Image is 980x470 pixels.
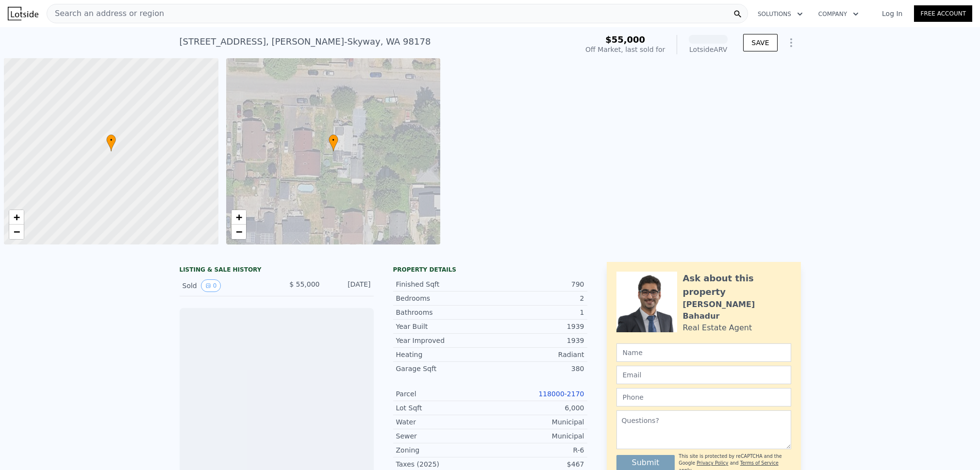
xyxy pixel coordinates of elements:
span: $55,000 [605,34,645,45]
div: 790 [490,279,584,289]
input: Name [616,343,791,362]
div: $467 [490,459,584,469]
span: + [235,211,242,223]
a: Privacy Policy [697,460,728,466]
div: 1939 [490,336,584,345]
a: Free Account [914,5,972,22]
input: Email [616,366,791,384]
button: Show Options [781,33,801,52]
div: Garage Sqft [396,364,490,373]
div: Property details [393,266,587,274]
div: Bathrooms [396,308,490,317]
button: SAVE [743,34,777,51]
div: Ask about this property [683,272,791,299]
a: Terms of Service [740,460,779,466]
span: $ 55,000 [289,280,319,288]
div: Year Built [396,322,490,331]
div: Off Market, last sold for [585,45,665,54]
span: Search an address or region [47,8,164,19]
a: Zoom in [232,210,246,225]
a: Log In [870,9,914,18]
div: Finished Sqft [396,279,490,289]
div: LISTING & SALE HISTORY [180,266,374,276]
div: Sold [183,279,269,292]
div: Year Improved [396,336,490,345]
div: Lotside ARV [689,45,728,54]
span: • [106,136,116,145]
span: − [235,226,242,238]
span: + [14,211,20,223]
input: Phone [616,388,791,406]
div: Heating [396,350,490,359]
div: [PERSON_NAME] Bahadur [683,299,791,322]
div: Zoning [396,445,490,455]
div: Water [396,417,490,427]
a: Zoom out [232,225,246,239]
a: Zoom out [9,225,24,239]
div: • [106,134,116,151]
div: [STREET_ADDRESS] , [PERSON_NAME]-Skyway , WA 98178 [180,35,431,49]
div: Radiant [490,350,584,359]
div: R-6 [490,445,584,455]
img: Lotside [8,7,38,20]
div: Parcel [396,389,490,399]
a: 118000-2170 [538,390,584,398]
button: View historical data [201,279,221,292]
span: • [329,136,338,145]
button: Solutions [750,5,811,23]
div: Real Estate Agent [683,322,752,334]
div: Bedrooms [396,293,490,303]
a: Zoom in [9,210,24,225]
div: Sewer [396,431,490,441]
div: 1939 [490,322,584,331]
div: [DATE] [328,279,371,292]
div: Taxes (2025) [396,459,490,469]
div: 6,000 [490,403,584,413]
button: Company [811,5,866,23]
span: − [14,226,20,238]
div: Municipal [490,417,584,427]
div: Municipal [490,431,584,441]
div: Lot Sqft [396,403,490,413]
div: • [329,134,338,151]
div: 2 [490,293,584,303]
div: 380 [490,364,584,373]
div: 1 [490,308,584,317]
